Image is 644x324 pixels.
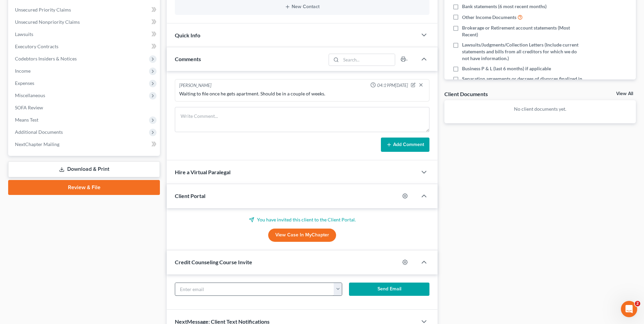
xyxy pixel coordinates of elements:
span: Executory Contracts [15,43,58,49]
span: Bank statements (6 most recent months) [462,3,547,10]
input: Search... [341,54,395,66]
span: Client Portal [175,193,205,199]
a: Lawsuits [10,28,160,40]
span: NextChapter Mailing [15,141,59,147]
a: View All [616,91,633,96]
p: No client documents yet. [450,106,630,112]
a: Executory Contracts [10,40,160,53]
span: Unsecured Priority Claims [15,7,71,13]
input: Enter email [175,283,334,296]
span: Additional Documents [15,129,63,135]
span: Business P & L (last 6 months) if applicable [462,65,551,72]
div: Client Documents [444,90,488,97]
span: 04:19PM[DATE] [377,82,408,89]
a: NextChapter Mailing [10,138,160,150]
span: SOFA Review [15,105,43,110]
span: Lawsuits [15,31,33,37]
a: SOFA Review [10,102,160,114]
button: Add Comment [381,138,429,152]
iframe: Intercom live chat [621,301,637,317]
button: Send Email [349,283,429,296]
span: Quick Info [175,32,200,38]
span: Miscellaneous [15,92,45,98]
a: Unsecured Nonpriority Claims [10,16,160,28]
span: Codebtors Insiders & Notices [15,56,77,61]
span: Credit Counseling Course Invite [175,259,252,265]
a: Review & File [8,180,160,195]
span: Separation agreements or decrees of divorces finalized in the past 2 years [462,75,582,89]
div: Waiting to file once he gets apartment. Should be in a couple of weeks. [179,90,425,97]
div: [PERSON_NAME] [179,82,211,89]
a: View Case in MyChapter [268,229,336,242]
span: Other Income Documents [462,14,516,21]
span: Unsecured Nonpriority Claims [15,19,80,25]
span: Lawsuits/Judgments/Collection Letters (Include current statements and bills from all creditors fo... [462,41,582,62]
span: Comments [175,56,201,62]
span: 2 [635,301,640,306]
span: Income [15,68,31,74]
span: Brokerage or Retirement account statements (Most Recent) [462,24,582,38]
span: Expenses [15,80,34,86]
span: Means Test [15,117,38,123]
button: New Contact [180,4,424,10]
a: Download & Print [8,161,160,177]
span: Hire a Virtual Paralegal [175,169,231,175]
p: You have invited this client to the Client Portal. [175,216,429,223]
a: Unsecured Priority Claims [10,4,160,16]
